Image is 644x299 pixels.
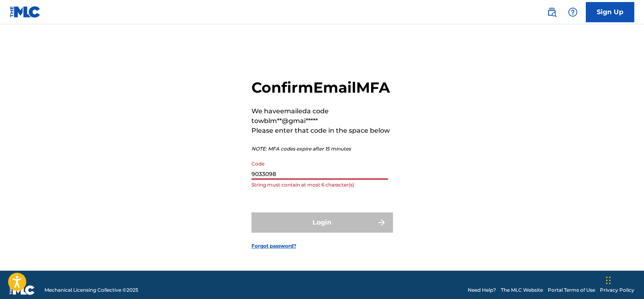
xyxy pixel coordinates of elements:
a: Portal Terms of Use [548,286,595,294]
h2: Confirm Email MFA [251,78,393,97]
a: Privacy Policy [600,286,634,294]
div: Help [565,4,581,20]
img: logo [10,285,35,295]
img: help [568,7,578,17]
img: MLC Logo [10,6,41,18]
a: Need Help? [468,286,496,294]
a: The MLC Website [501,286,543,294]
p: NOTE: MFA codes expire after 15 minutes [251,145,393,153]
img: search [547,7,557,17]
p: We have emailed a code to wblm**@gmai***** [251,106,393,126]
a: Forgot password? [251,242,296,250]
p: String must contain at most 6 character(s) [251,181,388,189]
span: Mechanical Licensing Collective © 2025 [44,286,138,294]
div: Drag [606,268,611,293]
a: Sign Up [586,2,634,22]
a: Public Search [544,4,560,20]
p: Please enter that code in the space below [251,126,393,136]
iframe: Chat Widget [604,260,644,299]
